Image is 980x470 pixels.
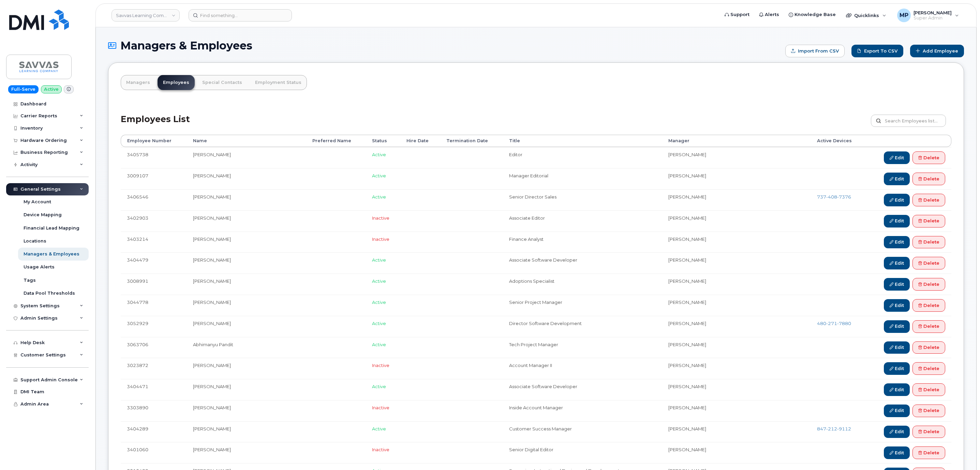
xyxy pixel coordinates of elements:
[668,446,805,453] li: [PERSON_NAME]
[668,426,805,432] li: [PERSON_NAME]
[187,274,306,295] td: [PERSON_NAME]
[912,362,945,375] a: Delete
[884,194,910,206] a: Edit
[912,236,945,249] a: Delete
[503,358,662,379] td: Account Manager II
[372,384,386,389] span: Active
[503,316,662,337] td: Director Software Development
[121,135,187,147] th: Employee Number
[668,236,805,243] li: [PERSON_NAME]
[372,299,386,305] span: Active
[503,189,662,210] td: Senior Director Sales
[884,405,910,417] a: Edit
[884,426,910,438] a: Edit
[372,278,386,284] span: Active
[187,337,306,358] td: Abhimanyu Pandit
[503,252,662,274] td: Associate Software Developer
[121,400,187,421] td: 3303890
[912,278,945,291] a: Delete
[668,257,805,263] li: [PERSON_NAME]
[187,295,306,316] td: [PERSON_NAME]
[912,426,945,438] a: Delete
[372,426,386,431] span: Active
[912,446,945,459] a: Delete
[121,337,187,358] td: 3063706
[187,421,306,442] td: [PERSON_NAME]
[503,400,662,421] td: Inside Account Manager
[121,295,187,316] td: 3044778
[817,426,851,431] a: 8472129112
[187,147,306,168] td: [PERSON_NAME]
[668,173,805,179] li: [PERSON_NAME]
[503,135,662,147] th: Title
[668,151,805,158] li: [PERSON_NAME]
[851,45,903,57] a: Export to CSV
[372,342,386,347] span: Active
[503,210,662,232] td: Associate Editor
[912,257,945,269] a: Delete
[187,379,306,400] td: [PERSON_NAME]
[910,45,964,57] a: Add Employee
[121,316,187,337] td: 3052929
[158,75,195,90] a: Employees
[366,135,400,147] th: Status
[668,299,805,306] li: [PERSON_NAME]
[121,232,187,253] td: 3403214
[912,299,945,312] a: Delete
[121,189,187,210] td: 3406546
[187,232,306,253] td: [PERSON_NAME]
[503,379,662,400] td: Associate Software Developer
[668,215,805,221] li: [PERSON_NAME]
[503,147,662,168] td: Editor
[884,341,910,354] a: Edit
[372,236,389,242] span: Inactive
[884,278,910,291] a: Edit
[121,421,187,442] td: 3404289
[121,252,187,274] td: 3404479
[884,299,910,312] a: Edit
[372,447,389,452] span: Inactive
[503,421,662,442] td: Customer Success Manager
[912,151,945,164] a: Delete
[817,321,851,326] span: 480
[884,383,910,396] a: Edit
[884,236,910,249] a: Edit
[884,151,910,164] a: Edit
[817,194,851,200] span: 737
[884,320,910,333] a: Edit
[187,135,306,147] th: Name
[187,168,306,189] td: [PERSON_NAME]
[668,320,805,327] li: [PERSON_NAME]
[372,405,389,410] span: Inactive
[121,358,187,379] td: 3023872
[884,446,910,459] a: Edit
[372,257,386,263] span: Active
[372,215,389,221] span: Inactive
[826,426,837,431] span: 212
[372,173,386,178] span: Active
[912,341,945,354] a: Delete
[785,45,845,57] form: Import from CSV
[503,168,662,189] td: Manager Editorial
[121,168,187,189] td: 3009107
[121,147,187,168] td: 3405738
[503,274,662,295] td: Adoptions Specialist
[668,278,805,284] li: [PERSON_NAME]
[884,173,910,185] a: Edit
[503,442,662,463] td: Senior Digital Editor
[668,383,805,390] li: [PERSON_NAME]
[503,295,662,316] td: Senior Project Manager
[912,215,945,227] a: Delete
[121,210,187,232] td: 3402903
[197,75,248,90] a: Special Contacts
[121,115,190,135] h2: Employees List
[837,321,851,326] span: 7880
[121,75,155,90] a: Managers
[912,173,945,185] a: Delete
[187,442,306,463] td: [PERSON_NAME]
[187,316,306,337] td: [PERSON_NAME]
[187,358,306,379] td: [PERSON_NAME]
[912,320,945,333] a: Delete
[912,405,945,417] a: Delete
[884,215,910,227] a: Edit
